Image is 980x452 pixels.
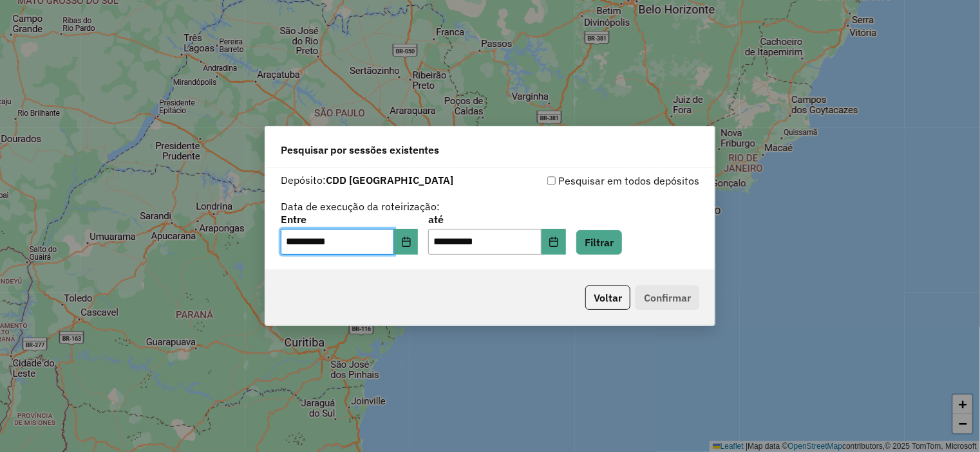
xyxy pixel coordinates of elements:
button: Voltar [585,285,630,310]
div: Pesquisar em todos depósitos [490,173,699,188]
button: Filtrar [576,230,622,255]
label: Depósito: [281,172,453,188]
label: Data de execução da roteirização: [281,199,440,214]
button: Choose Date [394,229,419,255]
label: Entre [281,212,418,227]
strong: CDD [GEOGRAPHIC_DATA] [326,174,453,186]
label: até [428,212,565,227]
span: Pesquisar por sessões existentes [281,142,439,158]
button: Choose Date [542,229,566,255]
